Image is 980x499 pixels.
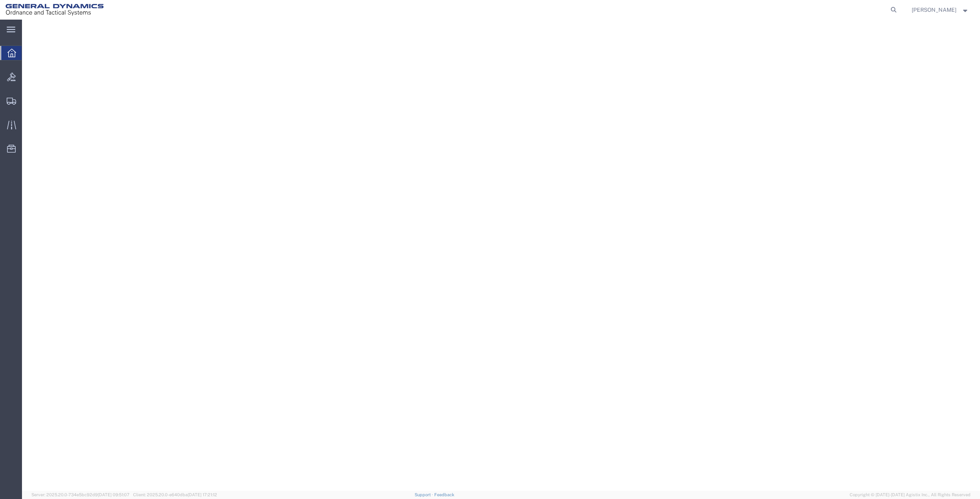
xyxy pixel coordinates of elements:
button: [PERSON_NAME] [911,5,969,15]
span: Client: 2025.20.0-e640dba [133,492,217,497]
span: Server: 2025.20.0-734e5bc92d9 [31,492,130,497]
span: Nicholas Bohmer [912,5,956,14]
span: [DATE] 09:51:07 [98,492,130,497]
span: [DATE] 17:21:12 [188,492,217,497]
a: Feedback [434,492,454,497]
img: logo [5,4,104,16]
span: Copyright © [DATE]-[DATE] Agistix Inc., All Rights Reserved [850,492,971,498]
iframe: FS Legacy Container [22,20,980,491]
a: Support [415,492,434,497]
